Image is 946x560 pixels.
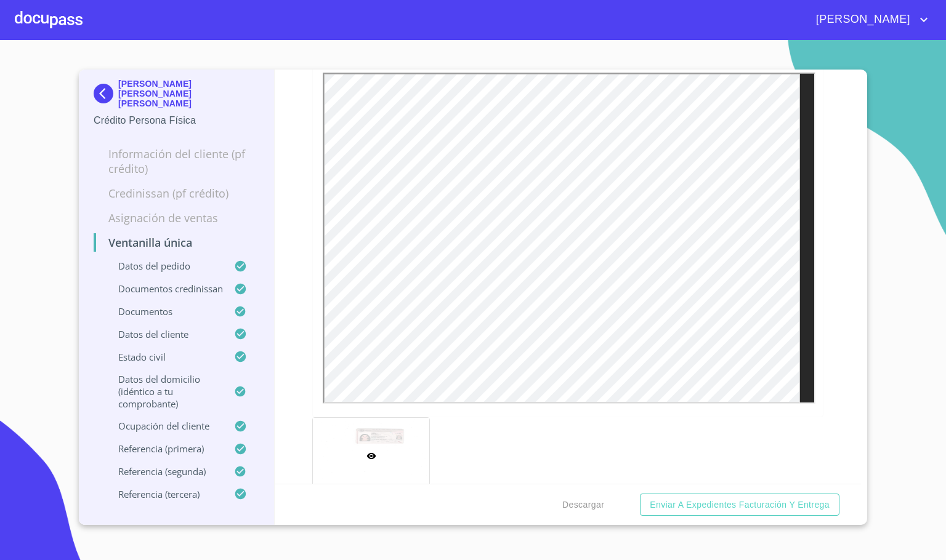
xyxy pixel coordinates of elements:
p: Asignación de Ventas [94,210,259,225]
p: [PERSON_NAME] [PERSON_NAME] [PERSON_NAME] [118,79,259,108]
button: Descargar [557,494,609,516]
iframe: Identificación Oficial [323,73,815,404]
span: Enviar a Expedientes Facturación y Entrega [650,497,830,513]
button: Enviar a Expedientes Facturación y Entrega [640,494,839,516]
p: Ventanilla única [94,235,259,250]
span: Descargar [562,497,604,513]
p: Crédito Persona Física [94,113,259,128]
p: Datos del cliente [94,328,234,340]
p: Referencia (segunda) [94,465,234,478]
p: Referencia (primera) [94,442,234,455]
p: Documentos CrediNissan [94,282,234,295]
span: [PERSON_NAME] [807,10,916,30]
button: account of current user [807,10,931,30]
p: Referencia (tercera) [94,488,234,500]
p: Datos del domicilio (idéntico a tu comprobante) [94,373,234,410]
p: Información del cliente (PF crédito) [94,146,259,176]
p: Credinissan (PF crédito) [94,186,259,201]
p: Documentos [94,305,234,318]
p: Datos del pedido [94,260,234,272]
p: Ocupación del Cliente [94,420,234,432]
div: [PERSON_NAME] [PERSON_NAME] [PERSON_NAME] [94,79,259,113]
p: Estado Civil [94,351,234,363]
img: Docupass spot blue [94,84,118,103]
